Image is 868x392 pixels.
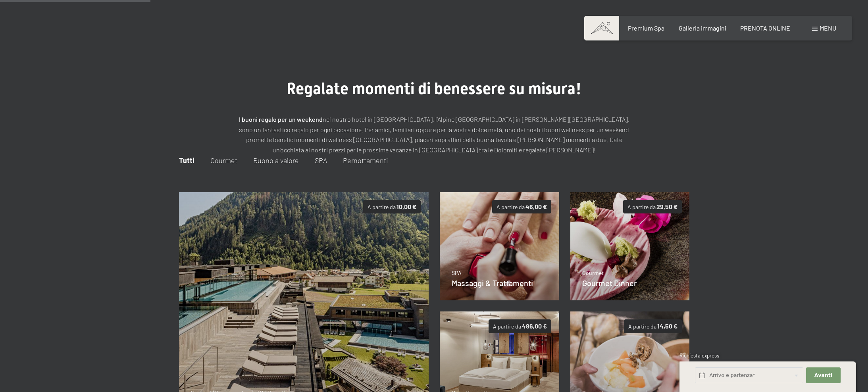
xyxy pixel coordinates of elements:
[236,114,633,155] p: nel nostro hotel in [GEOGRAPHIC_DATA], l’Alpine [GEOGRAPHIC_DATA] in [PERSON_NAME][GEOGRAPHIC_DAT...
[820,24,836,32] span: Menu
[239,115,323,123] strong: I buoni regalo per un weekend
[679,352,719,359] span: Richiesta express
[814,372,832,379] span: Avanti
[287,79,581,98] span: Regalate momenti di benessere su misura!
[740,24,790,32] a: PRENOTA ONLINE
[628,24,664,32] a: Premium Spa
[679,24,726,32] a: Galleria immagini
[806,367,840,384] button: Avanti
